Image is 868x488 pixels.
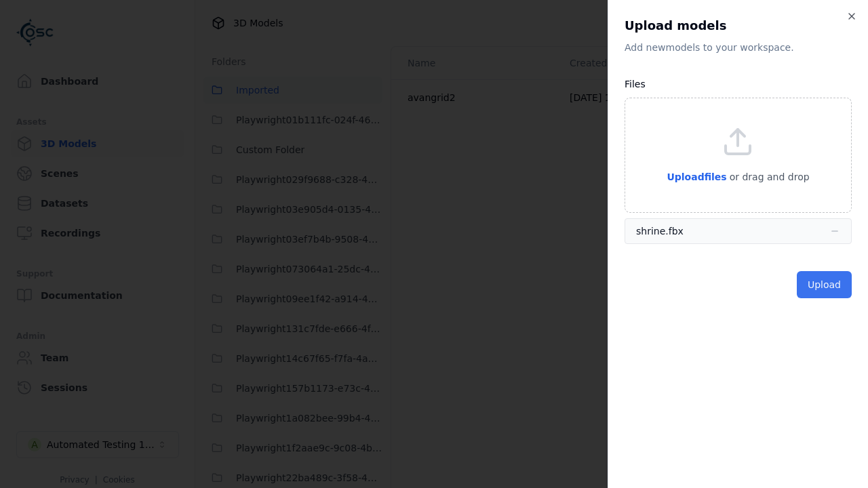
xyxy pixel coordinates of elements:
[797,271,852,298] button: Upload
[625,41,852,54] p: Add new model s to your workspace.
[727,169,810,185] p: or drag and drop
[636,224,684,238] div: shrine.fbx
[667,171,726,182] span: Upload files
[625,79,646,89] label: Files
[625,16,852,35] h2: Upload models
